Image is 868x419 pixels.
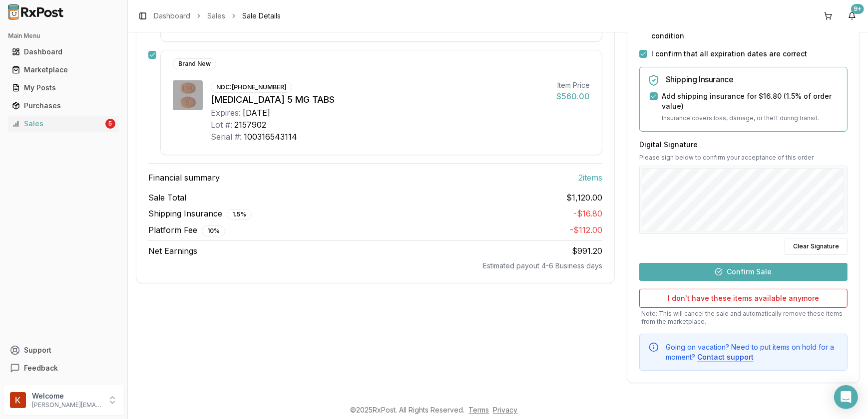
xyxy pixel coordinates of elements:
div: 9+ [851,4,864,14]
h3: Digital Signature [639,140,848,150]
div: $560.00 [556,90,590,102]
img: RxPost Logo [4,4,68,20]
div: 10 % [202,225,225,236]
nav: breadcrumb [154,11,281,21]
div: Marketplace [12,65,115,75]
div: Purchases [12,101,115,111]
a: Marketplace [8,61,119,79]
button: Confirm Sale [639,263,848,281]
div: Serial #: [211,131,242,143]
span: Feedback [24,363,58,373]
div: Sales [12,119,103,129]
a: Privacy [493,406,518,414]
h5: Shipping Insurance [666,75,839,83]
button: Dashboard [4,44,123,60]
button: Clear Signature [785,238,848,255]
span: $1,120.00 [566,192,602,204]
div: 5 [105,119,115,129]
div: Dashboard [12,47,115,57]
div: [MEDICAL_DATA] 5 MG TABS [211,93,548,107]
img: Eliquis 5 MG TABS [173,80,203,110]
span: Platform Fee [148,224,225,236]
img: User avatar [10,392,26,408]
div: My Posts [12,83,115,93]
button: Marketplace [4,62,123,78]
a: Purchases [8,97,119,115]
div: Estimated payout 4-6 Business days [148,261,602,271]
a: Dashboard [8,43,119,61]
h2: Main Menu [8,32,119,40]
a: My Posts [8,79,119,97]
span: Sale Total [148,192,186,204]
div: NDC: [PHONE_NUMBER] [211,82,292,93]
div: Brand New [173,58,216,69]
button: Sales5 [4,116,123,132]
button: Feedback [4,359,123,377]
button: 9+ [844,8,860,24]
div: 1.5 % [227,209,252,220]
p: Welcome [32,391,101,401]
div: [DATE] [243,107,270,119]
a: Sales5 [8,115,119,133]
span: Shipping Insurance [148,208,252,220]
span: - $16.80 [573,209,602,218]
div: Item Price [556,80,590,90]
button: Contact support [697,352,754,362]
div: 2157902 [234,119,266,131]
span: Net Earnings [148,245,197,257]
button: I don't have these items available anymore [639,289,848,308]
span: $991.20 [572,246,602,256]
span: 2 item s [578,172,602,184]
p: Insurance covers loss, damage, or theft during transit. [662,113,839,123]
button: My Posts [4,80,123,96]
a: Dashboard [154,11,190,21]
div: Open Intercom Messenger [834,385,858,409]
span: Financial summary [148,172,220,184]
span: - $112.00 [570,225,602,235]
p: [PERSON_NAME][EMAIL_ADDRESS][DOMAIN_NAME] [32,401,101,409]
button: Purchases [4,98,123,114]
a: Sales [207,11,225,21]
div: Expires: [211,107,241,119]
p: Please sign below to confirm your acceptance of this order [639,154,848,162]
div: Going on vacation? Need to put items on hold for a moment? [666,342,839,362]
label: I confirm that all expiration dates are correct [651,49,807,59]
div: Lot #: [211,119,232,131]
button: Support [4,341,123,359]
label: Add shipping insurance for $16.80 ( 1.5 % of order value) [662,91,839,111]
p: Note: This will cancel the sale and automatically remove these items from the marketplace. [639,310,848,326]
a: Terms [469,406,489,414]
div: 100316543114 [244,131,297,143]
span: Sale Details [242,11,281,21]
